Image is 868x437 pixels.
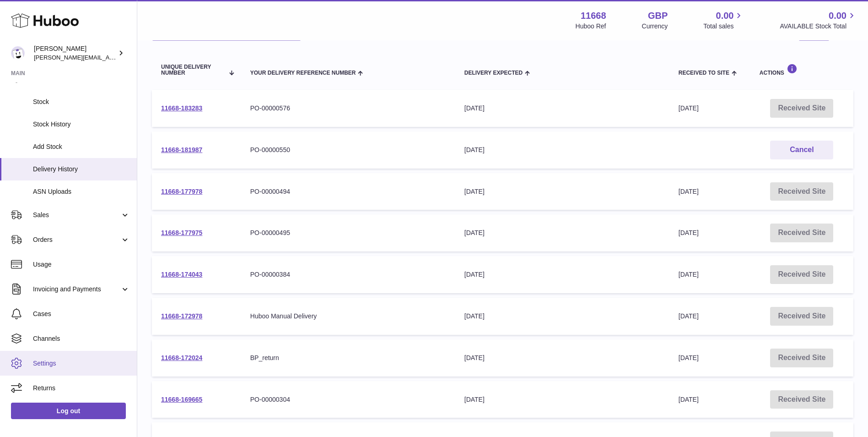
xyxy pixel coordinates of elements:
[11,403,126,419] a: Log out
[161,146,202,153] a: 11668-181987
[161,271,202,278] a: 11668-174043
[161,64,224,76] span: Unique Delivery Number
[161,188,202,195] a: 11668-177978
[33,285,120,294] span: Invoicing and Payments
[464,395,660,404] div: [DATE]
[33,211,120,219] span: Sales
[161,229,202,236] a: 11668-177975
[34,54,183,61] span: [PERSON_NAME][EMAIL_ADDRESS][DOMAIN_NAME]
[464,146,660,154] div: [DATE]
[34,44,116,62] div: [PERSON_NAME]
[33,235,120,244] span: Orders
[703,22,744,31] span: Total sales
[679,70,729,76] span: Received to Site
[780,10,857,31] a: 0.00 AVAILABLE Stock Total
[703,10,744,31] a: 0.00 Total sales
[642,22,668,31] div: Currency
[716,10,734,22] span: 0.00
[464,229,660,237] div: [DATE]
[464,104,660,113] div: [DATE]
[464,187,660,196] div: [DATE]
[33,187,130,196] span: ASN Uploads
[464,354,660,362] div: [DATE]
[679,271,699,278] span: [DATE]
[33,165,130,174] span: Delivery History
[250,312,446,321] div: Huboo Manual Delivery
[679,312,699,320] span: [DATE]
[829,10,846,22] span: 0.00
[648,10,668,22] strong: GBP
[679,229,699,236] span: [DATE]
[760,64,844,76] div: Actions
[161,104,202,112] a: 11668-183283
[464,270,660,279] div: [DATE]
[250,354,446,362] div: BP_return
[33,142,130,151] span: Add Stock
[250,70,356,76] span: Your Delivery Reference Number
[33,310,130,318] span: Cases
[250,270,446,279] div: PO-00000384
[250,146,446,154] div: PO-00000550
[679,104,699,112] span: [DATE]
[780,22,857,31] span: AVAILABLE Stock Total
[11,46,25,60] img: teddie@perfectted.com
[33,334,130,343] span: Channels
[161,312,202,320] a: 11668-172978
[250,187,446,196] div: PO-00000494
[33,98,130,106] span: Stock
[679,354,699,361] span: [DATE]
[161,396,202,403] a: 11668-169665
[33,359,130,368] span: Settings
[464,312,660,321] div: [DATE]
[679,396,699,403] span: [DATE]
[250,229,446,237] div: PO-00000495
[33,120,130,129] span: Stock History
[250,395,446,404] div: PO-00000304
[161,354,202,361] a: 11668-172024
[770,141,833,159] button: Cancel
[576,22,606,31] div: Huboo Ref
[464,70,523,76] span: Delivery Expected
[250,104,446,113] div: PO-00000576
[33,260,130,269] span: Usage
[581,10,606,22] strong: 11668
[33,384,130,393] span: Returns
[679,188,699,195] span: [DATE]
